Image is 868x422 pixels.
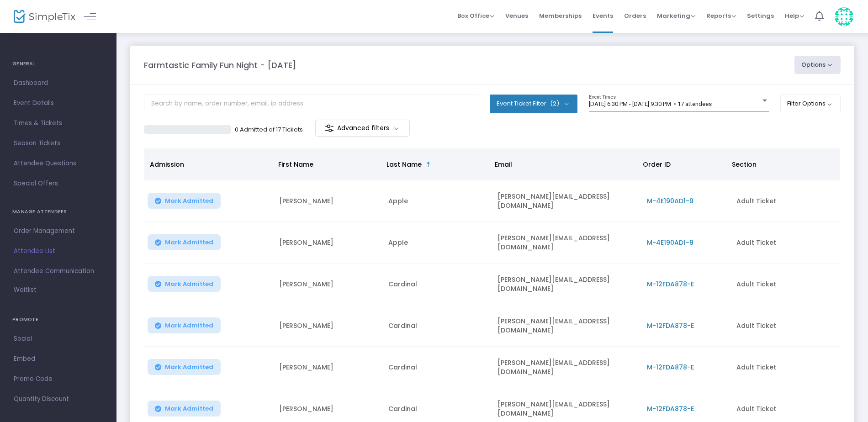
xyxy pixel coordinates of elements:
[383,222,492,264] td: Apple
[148,276,221,292] button: Mark Admitted
[14,77,103,89] span: Dashboard
[14,158,103,169] span: Attendee Questions
[492,305,641,347] td: [PERSON_NAME][EMAIL_ADDRESS][DOMAIN_NAME]
[492,180,641,222] td: [PERSON_NAME][EMAIL_ADDRESS][DOMAIN_NAME]
[785,11,804,20] span: Help
[165,405,213,412] span: Mark Admitted
[278,160,313,169] span: First Name
[383,180,492,222] td: Apple
[647,363,694,372] span: M-12FDA878-E
[647,404,694,413] span: M-12FDA878-E
[12,55,104,73] h4: GENERAL
[747,4,774,27] span: Settings
[148,359,221,375] button: Mark Admitted
[14,178,103,190] span: Special Offers
[14,225,103,237] span: Order Management
[274,222,383,264] td: [PERSON_NAME]
[624,4,646,27] span: Orders
[165,364,213,371] span: Mark Admitted
[150,160,184,169] span: Admission
[12,203,104,221] h4: MANAGE ATTENDEES
[274,264,383,305] td: [PERSON_NAME]
[165,322,213,329] span: Mark Admitted
[148,401,221,417] button: Mark Admitted
[12,311,104,329] h4: PROMOTE
[492,222,641,264] td: [PERSON_NAME][EMAIL_ADDRESS][DOMAIN_NAME]
[539,4,582,27] span: Memberships
[731,180,840,222] td: Adult Ticket
[165,239,213,246] span: Mark Admitted
[457,11,494,20] span: Box Office
[383,264,492,305] td: Cardinal
[647,238,693,247] span: M-4E190AD1-9
[731,264,840,305] td: Adult Ticket
[14,245,103,257] span: Attendee List
[325,124,334,133] img: filter
[490,95,577,113] button: Event Ticket Filter(2)
[731,305,840,347] td: Adult Ticket
[386,160,422,169] span: Last Name
[731,222,840,264] td: Adult Ticket
[315,120,410,137] m-button: Advanced filters
[492,347,641,388] td: [PERSON_NAME][EMAIL_ADDRESS][DOMAIN_NAME]
[780,95,841,113] button: Filter Options
[647,196,693,206] span: M-4E190AD1-9
[144,59,296,71] m-panel-title: Farmtastic Family Fun Night - [DATE]
[425,161,432,168] span: Sortable
[14,137,103,149] span: Season Tickets
[593,4,613,27] span: Events
[657,11,695,20] span: Marketing
[14,265,103,277] span: Attendee Communication
[14,333,103,345] span: Social
[148,317,221,333] button: Mark Admitted
[165,197,213,205] span: Mark Admitted
[647,280,694,289] span: M-12FDA878-E
[148,193,221,209] button: Mark Admitted
[274,305,383,347] td: [PERSON_NAME]
[14,97,103,109] span: Event Details
[732,160,757,169] span: Section
[731,347,840,388] td: Adult Ticket
[148,234,221,250] button: Mark Admitted
[235,125,303,134] p: 0 Admitted of 17 Tickets
[14,285,37,295] span: Waitlist
[495,160,512,169] span: Email
[794,56,841,74] button: Options
[383,347,492,388] td: Cardinal
[589,100,712,107] span: [DATE] 6:30 PM - [DATE] 9:30 PM • 17 attendees
[550,100,559,107] span: (2)
[383,305,492,347] td: Cardinal
[144,95,478,113] input: Search by name, order number, email, ip address
[14,117,103,129] span: Times & Tickets
[14,393,103,405] span: Quantity Discount
[706,11,736,20] span: Reports
[505,4,528,27] span: Venues
[274,180,383,222] td: [PERSON_NAME]
[14,373,103,385] span: Promo Code
[643,160,671,169] span: Order ID
[647,321,694,330] span: M-12FDA878-E
[14,353,103,365] span: Embed
[165,280,213,288] span: Mark Admitted
[492,264,641,305] td: [PERSON_NAME][EMAIL_ADDRESS][DOMAIN_NAME]
[274,347,383,388] td: [PERSON_NAME]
